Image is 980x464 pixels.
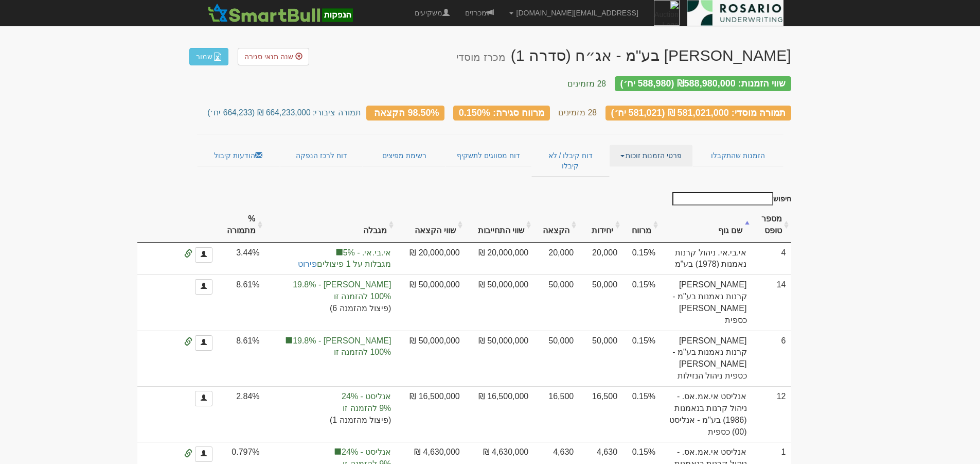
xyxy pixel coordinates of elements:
[280,145,363,166] a: דוח לרכז הנפקה
[218,331,265,386] td: 8.61%
[579,386,622,442] td: 16,500
[270,291,391,303] span: 100% להזמנה זו
[669,192,791,205] label: חיפוש
[270,303,391,315] span: (פיצול מהזמנה 6)
[298,260,317,268] a: פירוט
[396,274,465,330] td: 50,000,000 ₪
[579,243,622,275] td: 20,000
[622,331,661,386] td: 0.15%
[533,243,579,275] td: 20,000
[270,403,391,415] span: 9% להזמנה זו
[579,331,622,386] td: 50,000
[265,386,397,442] td: הקצאה בפועל לקבוצה 'אנליסט' 7.11%
[205,3,356,23] img: SmartBull Logo
[207,108,361,117] small: תמורה ציבורי: 664,233,000 ₪ (664,233 יח׳)
[270,335,391,347] span: [PERSON_NAME] - 19.8%
[396,208,465,243] th: שווי הקצאה: activate to sort column ascending
[579,274,622,330] td: 50,000
[661,274,752,330] td: [PERSON_NAME] קרנות נאמנות בע"מ - [PERSON_NAME] כספית
[672,192,773,205] input: חיפוש
[465,274,533,330] td: 50,000,000 ₪
[265,331,397,386] td: הקצאה בפועל לקבוצה 'איילון' 17.2%
[752,331,791,386] td: 6
[622,243,661,275] td: 0.15%
[213,53,222,61] img: excel-file-white.png
[396,386,465,442] td: 16,500,000 ₪
[218,274,265,330] td: 8.61%
[610,145,692,166] a: פרטי הזמנות זוכות
[218,208,265,243] th: % מתמורה: activate to sort column ascending
[752,274,791,330] td: 14
[244,53,293,61] span: שנה תנאי סגירה
[265,274,397,330] td: הקצאה בפועל לקבוצה 'איילון' 17.2%
[622,386,661,442] td: 0.15%
[661,386,752,442] td: אנליסט אי.אמ.אס. - ניהול קרנות בנאמנות (1986) בע"מ - אנליסט (00) כספית
[456,47,791,64] div: דניאל פקדונות בע"מ - אג״ח (סדרה 1) - הנפקה לציבור
[270,247,391,259] span: אי.בי.אי. - 5%
[661,243,752,275] td: אי.בי.אי. ניהול קרנות נאמנות (1978) בע"מ
[453,106,550,121] div: מרווח סגירה: 0.150%
[270,347,391,358] span: 100% להזמנה זו
[218,243,265,275] td: 3.44%
[533,331,579,386] td: 50,000
[456,51,505,63] small: מכרז מוסדי
[270,259,391,270] span: מגבלות על 1 פיצולים
[622,208,661,243] th: מרווח : activate to sort column ascending
[533,386,579,442] td: 16,500
[270,415,391,426] span: (פיצול מהזמנה 1)
[270,391,391,403] span: אנליסט - 24%
[661,208,752,243] th: שם גוף : activate to sort column descending
[374,107,439,117] span: 98.50% הקצאה
[465,243,533,275] td: 20,000,000 ₪
[752,386,791,442] td: 12
[615,76,791,91] div: שווי הזמנות: ₪588,980,000 (588,980 יח׳)
[465,208,533,243] th: שווי התחייבות: activate to sort column ascending
[270,279,391,291] span: [PERSON_NAME] - 19.8%
[396,243,465,275] td: 20,000,000 ₪
[533,274,579,330] td: 50,000
[752,243,791,275] td: 4
[363,145,445,166] a: רשימת מפיצים
[265,243,397,275] td: הקצאה בפועל לקבוצת סמארטבול 5%, לתשומת ליבך: עדכון המגבלות ישנה את אפשרויות ההקצאה הסופיות.
[189,48,228,65] a: שמור
[661,331,752,386] td: [PERSON_NAME] קרנות נאמנות בע"מ - [PERSON_NAME] כספית ניהול הנזילות
[692,145,783,166] a: הזמנות שהתקבלו
[752,208,791,243] th: מספר טופס: activate to sort column ascending
[396,331,465,386] td: 50,000,000 ₪
[533,208,579,243] th: הקצאה: activate to sort column ascending
[465,331,533,386] td: 50,000,000 ₪
[622,274,661,330] td: 0.15%
[605,106,791,121] div: תמורה מוסדי: 581,021,000 ₪ (581,021 יח׳)
[558,108,597,117] small: 28 מזמינים
[238,48,309,65] a: שנה תנאי סגירה
[567,79,606,88] small: 28 מזמינים
[579,208,622,243] th: יחידות: activate to sort column ascending
[197,145,280,166] a: הודעות קיבול
[531,145,609,177] a: דוח קיבלו / לא קיבלו
[265,208,397,243] th: מגבלה: activate to sort column ascending
[218,386,265,442] td: 2.84%
[465,386,533,442] td: 16,500,000 ₪
[446,145,531,166] a: דוח מסווגים לתשקיף
[270,446,391,458] span: אנליסט - 24%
